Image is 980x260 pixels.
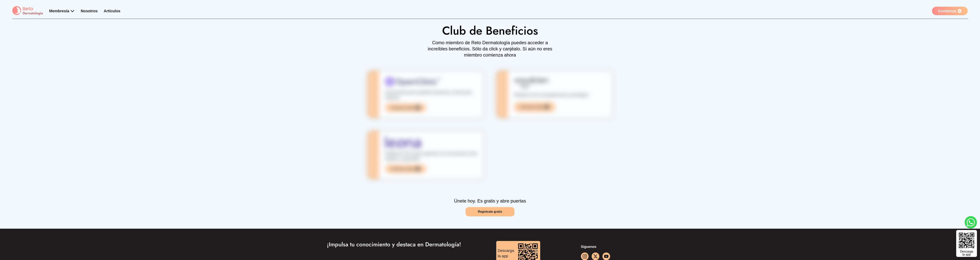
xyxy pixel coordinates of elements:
a: whatsapp button [965,216,977,228]
h3: ¡Impulsa tu conocimiento y destaca en Dermatología! [327,241,484,248]
a: Artículos [104,9,120,13]
img: logo Reto dermatología [12,6,43,16]
p: Síguenos [581,244,653,249]
a: Nosotros [81,9,98,13]
a: Regístrate gratis [466,207,514,216]
p: Únete hoy. Es gratis y abre puertas [2,198,978,204]
h1: Club de Beneficios [327,19,653,37]
p: Como miembro de Reto Dermatología puedes acceder a increíbles beneficios. Sólo da click y canjéal... [426,40,555,58]
a: Comienza [932,7,968,15]
div: Descarga la app [960,250,973,256]
div: Membresía [49,8,75,14]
